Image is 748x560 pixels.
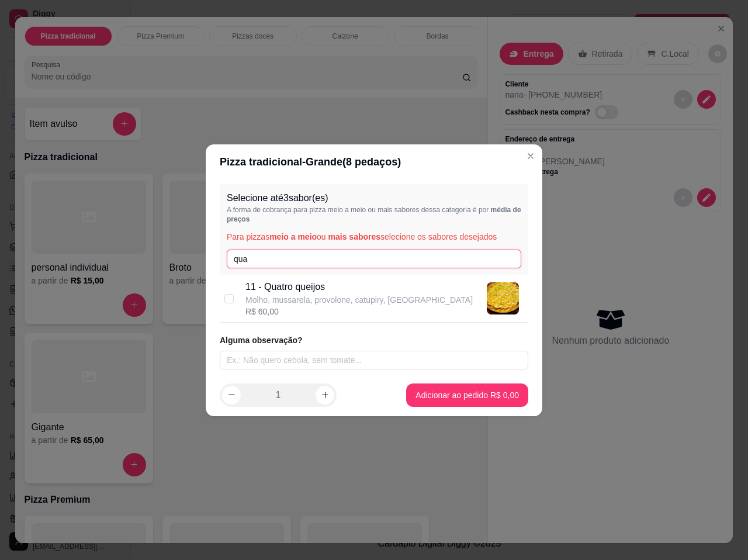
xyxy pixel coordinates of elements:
[245,306,473,317] div: R$ 60,00
[487,282,519,314] img: product-image
[227,206,521,223] span: média de preços
[245,294,473,306] p: Molho, mussarela, provolone, catupiry, [GEOGRAPHIC_DATA]
[227,231,521,243] p: Para pizzas ou selecione os sabores desejados
[521,147,540,165] button: Close
[269,232,317,241] span: meio a meio
[227,250,521,268] input: Pesquise pelo nome do sabor
[222,386,241,405] button: decrease-product-quantity
[220,351,528,369] input: Ex.: Não quero cebola, sem tomate...
[328,232,381,241] span: mais sabores
[220,154,528,170] div: Pizza tradicional - Grande ( 8 pedaços)
[276,388,281,402] p: 1
[227,205,521,224] p: A forma de cobrança para pizza meio a meio ou mais sabores dessa categoria é por
[227,191,521,205] p: Selecione até 3 sabor(es)
[406,383,528,407] button: Adicionar ao pedido R$ 0,00
[220,334,528,346] article: Alguma observação?
[316,386,334,405] button: increase-product-quantity
[245,280,473,294] p: 11 - Quatro queijos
